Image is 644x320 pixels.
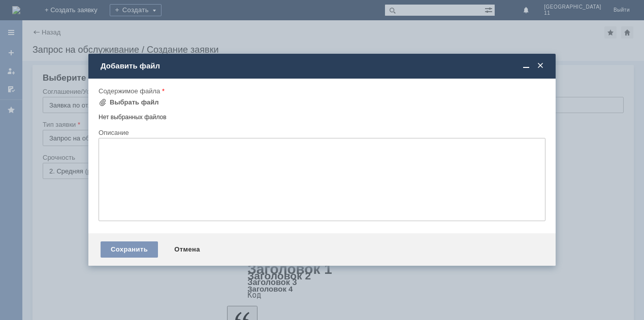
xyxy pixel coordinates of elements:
[101,61,545,70] div: Добавить файл
[535,61,545,70] span: Закрыть
[4,12,148,20] div: [PERSON_NAME]. Прошу удалить отл чеки
[99,129,543,136] div: Описание
[99,110,545,121] div: Нет выбранных файлов
[4,4,148,12] div: мбк 11 Брянск. Отложенные чеки
[110,98,159,106] div: Выбрать файл
[99,88,543,94] div: Содержимое файла
[521,61,531,70] span: Свернуть (Ctrl + M)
